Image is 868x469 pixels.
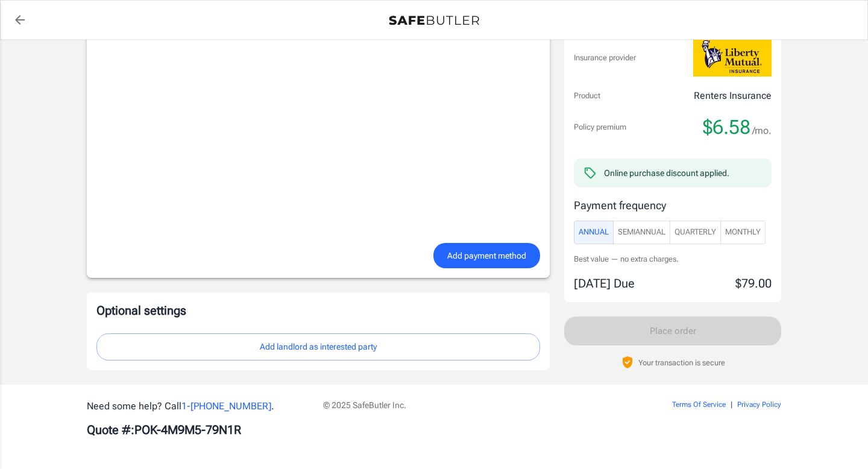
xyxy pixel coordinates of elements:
p: Need some help? Call . [87,399,309,414]
img: Back to quotes [389,16,479,25]
p: Product [574,90,600,102]
div: Online purchase discount applied. [604,167,729,179]
a: 1-[PHONE_NUMBER] [181,400,271,412]
span: Monthly [725,225,761,239]
button: SemiAnnual [613,221,670,244]
button: Add landlord as interested party [96,333,540,360]
span: Add payment method [447,248,526,263]
span: SemiAnnual [618,225,665,239]
p: Renters Insurance [694,89,772,103]
p: Payment frequency [574,197,772,213]
button: Annual [574,221,614,244]
a: Terms Of Service [672,400,726,409]
p: Policy premium [574,121,626,133]
b: Quote #: POK-4M9M5-79N1R [87,423,241,437]
p: Optional settings [96,302,540,319]
span: Quarterly [675,225,716,239]
span: $6.58 [703,115,750,139]
span: /mo. [752,122,772,139]
span: | [731,400,732,409]
a: back to quotes [8,8,32,32]
a: Privacy Policy [737,400,781,409]
p: © 2025 SafeButler Inc. [323,399,604,411]
button: Quarterly [670,221,721,244]
p: Insurance provider [574,52,636,64]
button: Monthly [720,221,766,244]
p: [DATE] Due [574,274,635,292]
img: Liberty Mutual [693,39,772,77]
p: Your transaction is secure [638,357,725,368]
p: Best value — no extra charges. [574,254,772,265]
button: Add payment method [433,243,540,269]
p: $79.00 [735,274,772,292]
span: Annual [579,225,609,239]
